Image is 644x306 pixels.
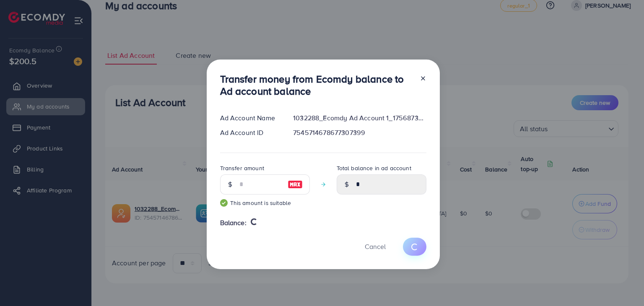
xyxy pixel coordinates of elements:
[213,128,287,137] div: Ad Account ID
[608,268,638,300] iframe: Chat
[286,113,433,123] div: 1032288_Ecomdy Ad Account 1_1756873811237
[286,128,433,137] div: 7545714678677307399
[213,113,287,123] div: Ad Account Name
[220,218,247,228] span: Balance:
[220,199,310,207] small: This amount is suitable
[220,164,264,172] label: Transfer amount
[354,238,396,256] button: Cancel
[288,179,303,189] img: image
[337,164,411,172] label: Total balance in ad account
[220,199,228,207] img: guide
[220,73,413,97] h3: Transfer money from Ecomdy balance to Ad account balance
[365,242,386,251] span: Cancel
